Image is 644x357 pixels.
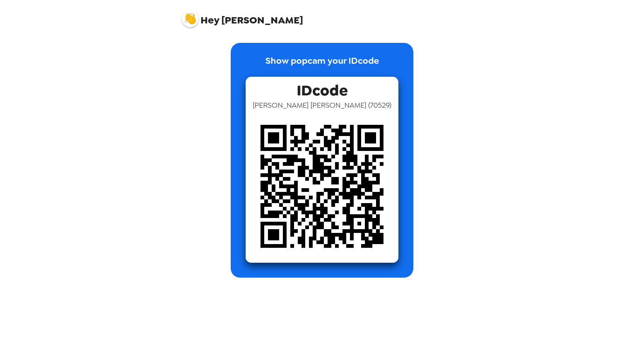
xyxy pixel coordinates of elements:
[297,77,348,100] span: IDcode
[182,7,303,25] span: [PERSON_NAME]
[246,110,398,263] img: qr code
[182,10,199,27] img: profile pic
[265,54,379,77] p: Show popcam your IDcode
[253,100,391,110] span: [PERSON_NAME] [PERSON_NAME] ( 70529 )
[201,13,219,27] span: Hey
